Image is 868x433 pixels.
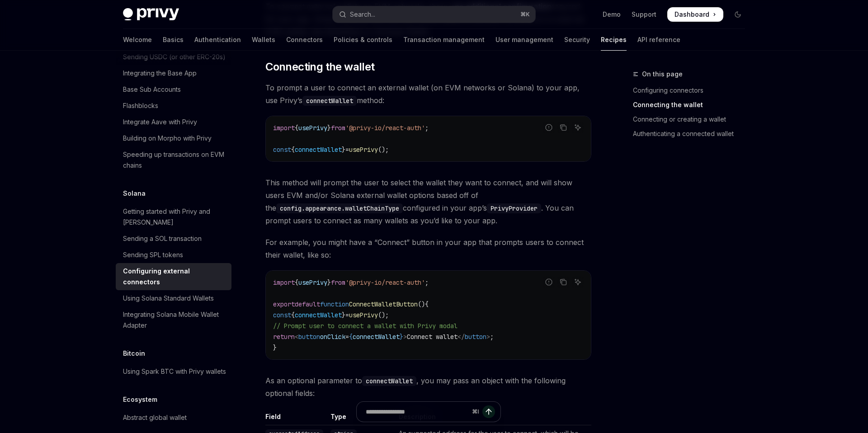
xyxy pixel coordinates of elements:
[572,122,584,133] button: Ask AI
[349,300,418,308] span: ConnectWalletButton
[273,146,291,154] span: const
[418,300,425,308] span: ()
[291,311,295,319] span: {
[116,65,231,81] a: Integrating the Base App
[123,84,181,95] div: Base Sub Accounts
[298,124,327,132] span: usePrivy
[350,9,375,20] div: Search...
[252,29,275,51] a: Wallets
[123,412,187,423] div: Abstract global wallet
[345,311,349,319] span: =
[642,69,683,80] span: On this page
[273,124,295,132] span: import
[273,278,295,287] span: import
[116,290,231,306] a: Using Solana Standard Wallets
[273,322,458,330] span: // Prompt user to connect a wallet with Privy modal
[116,306,231,334] a: Integrating Solana Mobile Wallet Adapter
[400,333,403,341] span: }
[675,10,709,19] span: Dashboard
[286,29,323,51] a: Connectors
[378,146,389,154] span: ();
[123,206,226,228] div: Getting started with Privy and [PERSON_NAME]
[327,278,331,287] span: }
[495,29,553,51] a: User management
[295,278,298,287] span: {
[327,124,331,132] span: }
[123,100,158,111] div: Flashblocks
[487,203,541,213] code: PrivyProvider
[490,333,494,341] span: ;
[378,311,389,319] span: ();
[265,176,591,227] span: This method will prompt the user to select the wallet they want to connect, and will show users E...
[543,122,555,133] button: Report incorrect code
[603,10,621,19] a: Demo
[342,311,345,319] span: }
[302,96,357,106] code: connectWallet
[123,68,197,79] div: Integrating the Base App
[403,29,485,51] a: Transaction management
[123,117,197,127] div: Integrate Aave with Privy
[298,333,320,341] span: button
[345,124,425,132] span: '@privy-io/react-auth'
[486,333,490,341] span: >
[331,278,345,287] span: from
[334,29,392,51] a: Policies & controls
[276,203,403,213] code: config.appearance.walletChainType
[265,374,591,400] span: As an optional parameter to , you may pass an object with the following optional fields:
[123,249,183,260] div: Sending SPL tokens
[667,7,723,22] a: Dashboard
[482,405,495,418] button: Send message
[295,300,320,308] span: default
[116,247,231,263] a: Sending SPL tokens
[543,276,555,288] button: Report incorrect code
[731,7,745,22] button: Toggle dark mode
[295,146,342,154] span: connectWallet
[425,300,429,308] span: {
[163,29,184,51] a: Basics
[407,333,458,341] span: Connect wallet
[342,146,345,154] span: }
[601,29,627,51] a: Recipes
[425,124,429,132] span: ;
[116,81,231,98] a: Base Sub Accounts
[564,29,590,51] a: Security
[345,333,349,341] span: =
[116,409,231,426] a: Abstract global wallet
[353,333,400,341] span: connectWallet
[333,6,535,23] button: Open search
[116,203,231,231] a: Getting started with Privy and [PERSON_NAME]
[123,394,157,405] h5: Ecosystem
[349,146,378,154] span: usePrivy
[116,114,231,130] a: Integrate Aave with Privy
[572,276,584,288] button: Ask AI
[265,81,591,107] span: To prompt a user to connect an external wallet (on EVM networks or Solana) to your app, use Privy...
[633,98,752,112] a: Connecting the wallet
[123,188,146,199] h5: Solana
[349,333,353,341] span: {
[123,348,145,359] h5: Bitcoin
[298,278,327,287] span: usePrivy
[557,122,569,133] button: Copy the contents from the code block
[637,29,680,51] a: API reference
[632,10,656,19] a: Support
[295,311,342,319] span: connectWallet
[633,127,752,141] a: Authenticating a connected wallet
[116,231,231,247] a: Sending a SOL transaction
[425,278,429,287] span: ;
[403,333,407,341] span: >
[331,124,345,132] span: from
[633,112,752,127] a: Connecting or creating a wallet
[123,29,152,51] a: Welcome
[123,293,214,304] div: Using Solana Standard Wallets
[273,344,277,352] span: }
[320,300,349,308] span: function
[123,266,226,287] div: Configuring external connectors
[345,146,349,154] span: =
[116,363,231,380] a: Using Spark BTC with Privy wallets
[123,233,202,244] div: Sending a SOL transaction
[320,333,345,341] span: onClick
[295,124,298,132] span: {
[520,11,530,18] span: ⌘ K
[265,236,591,261] span: For example, you might have a “Connect” button in your app that prompts users to connect their wa...
[366,402,468,422] input: Ask a question...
